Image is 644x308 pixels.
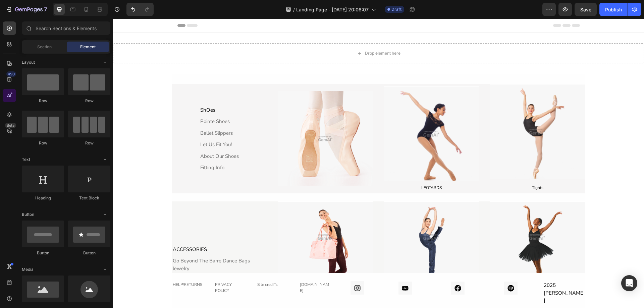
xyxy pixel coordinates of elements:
[252,32,287,37] div: Drop element here
[22,140,64,146] div: Row
[80,44,96,50] span: Element
[575,3,597,16] button: Save
[126,3,154,16] div: Undo/Redo
[44,5,47,13] p: 7
[59,238,154,254] div: Go Beyond The Barre Dance Bags lewelry
[87,98,126,107] div: Pointe Shoes
[296,6,369,13] span: Landing Page - [DATE] 20:08:07
[113,19,644,308] iframe: Design area
[101,262,133,275] div: PRIVACY POLICY
[68,98,110,104] div: Row
[599,3,628,16] button: Publish
[22,157,30,163] span: Text
[621,275,637,291] div: Open Intercom Messenger
[285,262,299,276] img: Alt image
[87,144,126,153] div: Fitting Info
[59,262,91,269] div: HELP/RETURNS
[430,262,472,286] div: 2025 [PERSON_NAME]
[165,183,260,254] img: Alt image
[419,166,430,172] div: Tights
[293,6,295,13] span: /
[59,226,154,235] div: ACCESSORIES
[100,209,110,220] span: Toggle open
[237,262,251,276] img: Alt image
[338,262,352,276] img: Alt image
[377,65,472,161] img: Alt image
[22,250,64,256] div: Button
[22,59,35,65] span: Layout
[391,6,401,12] span: Draft
[144,262,175,269] div: Site credITs
[271,183,366,254] img: Alt image
[100,57,110,68] span: Toggle open
[68,140,110,146] div: Row
[22,211,34,218] span: Button
[68,195,110,201] div: Text Block
[605,6,622,13] div: Publish
[22,195,64,201] div: Heading
[271,67,366,163] img: Alt image
[37,44,52,50] span: Section
[22,21,110,35] input: Search Sections & Elements
[580,7,591,12] span: Save
[271,165,366,173] div: LEOTARDS
[5,123,16,128] div: Beta
[377,183,472,254] img: Alt image
[186,262,218,275] div: [DOMAIN_NAME]
[100,264,110,275] span: Toggle open
[6,71,16,77] div: 450
[87,121,126,130] div: Let Us Fit You!
[68,250,110,256] div: Button
[391,262,405,276] img: Alt image
[87,110,126,119] div: Ballet Slippers
[87,133,126,142] div: About Our Shoes
[3,3,50,16] button: 7
[165,72,260,168] img: Alt image
[100,154,110,165] span: Toggle open
[22,98,64,104] div: Row
[22,266,34,272] span: Media
[87,87,126,96] div: ShOes
[411,163,438,175] button: Tights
